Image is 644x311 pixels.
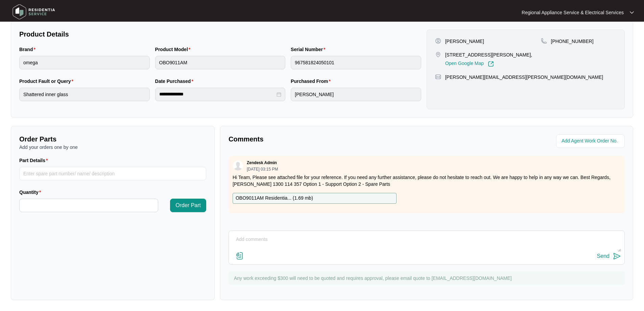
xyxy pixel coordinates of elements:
p: Any work exceeding $300 will need to be quoted and requires approval, please email quote to [EMAI... [234,275,621,282]
label: Brand [19,46,38,53]
label: Purchased From [291,78,333,85]
img: map-pin [435,51,441,58]
img: residentia service logo [10,2,57,22]
img: map-pin [435,74,441,80]
p: [PERSON_NAME][EMAIL_ADDRESS][PERSON_NAME][DOMAIN_NAME] [445,74,603,81]
input: Brand [19,56,150,69]
label: Quantity [19,189,44,196]
label: Product Model [155,46,193,53]
span: Order Part [175,201,201,209]
img: send-icon.svg [613,252,621,260]
input: Add Agent Work Order No. [562,137,621,145]
label: Part Details [19,157,51,164]
input: Purchased From [291,88,421,101]
p: Hi Team, Please see attached file for your reference. If you need any further assistance, please ... [233,174,621,187]
p: Order Parts [19,134,206,144]
div: Send [597,253,610,259]
img: file-attachment-doc.svg [236,252,244,260]
p: [STREET_ADDRESS][PERSON_NAME], [445,51,532,58]
img: Link-External [488,61,494,67]
p: OBO9011AM Residentia... ( 1.69 mb ) [236,195,313,202]
p: [PERSON_NAME] [445,38,484,45]
p: [PHONE_NUMBER] [551,38,594,45]
input: Part Details [19,167,206,180]
button: Order Part [170,199,206,212]
img: user.svg [233,160,243,171]
img: dropdown arrow [630,11,634,14]
p: Comments [229,134,422,144]
label: Product Fault or Query [19,78,76,85]
p: Zendesk Admin [247,160,277,165]
input: Quantity [20,199,158,212]
label: Serial Number [291,46,328,53]
input: Product Fault or Query [19,88,150,101]
p: Add your orders one by one [19,144,206,151]
button: Send [597,252,621,261]
input: Product Model [155,56,286,69]
a: Open Google Map [445,61,494,67]
input: Serial Number [291,56,421,69]
input: Date Purchased [159,91,276,98]
p: Regional Appliance Service & Electrical Services [522,9,624,16]
img: map-pin [541,38,547,44]
p: Product Details [19,29,421,39]
img: user-pin [435,38,441,44]
label: Date Purchased [155,78,196,85]
p: [DATE] 03:15 PM [247,167,278,171]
